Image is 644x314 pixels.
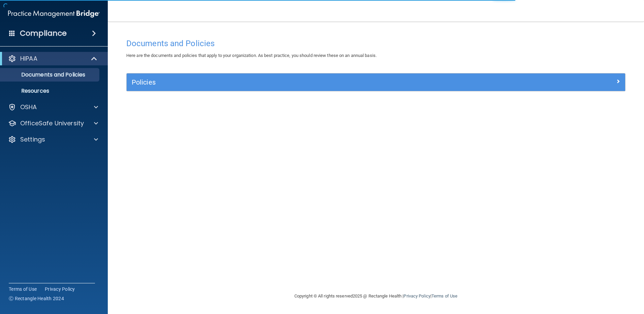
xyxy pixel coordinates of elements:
[8,55,98,63] a: HIPAA
[20,29,67,38] h4: Compliance
[126,53,377,58] span: Here are the documents and policies that apply to your organization. As best practice, you should...
[20,103,37,111] p: OSHA
[20,119,84,127] p: OfficeSafe University
[132,78,495,86] h5: Policies
[4,88,96,94] p: Resources
[8,7,100,21] img: PMB logo
[404,293,430,299] a: Privacy Policy
[8,135,98,144] a: Settings
[126,39,625,48] h4: Documents and Policies
[9,286,37,292] a: Terms of Use
[9,295,64,302] span: Ⓒ Rectangle Health 2024
[4,71,96,78] p: Documents and Policies
[132,77,620,88] a: Policies
[431,293,457,299] a: Terms of Use
[45,286,75,292] a: Privacy Policy
[20,55,37,63] p: HIPAA
[253,285,499,307] div: Copyright © All rights reserved 2025 @ Rectangle Health | |
[20,135,45,144] p: Settings
[8,103,98,111] a: OSHA
[8,119,98,127] a: OfficeSafe University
